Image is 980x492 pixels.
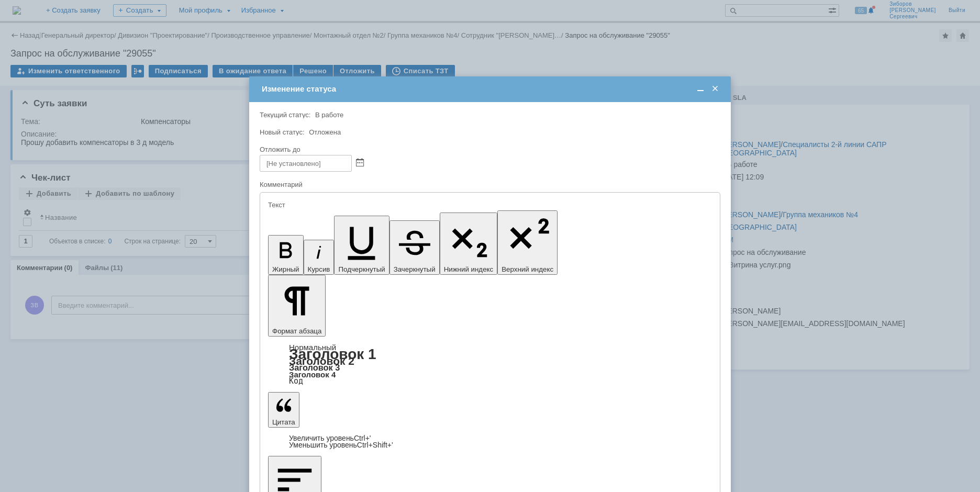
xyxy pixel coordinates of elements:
span: Закрыть [710,84,720,94]
button: Формат абзаца [268,275,326,337]
input: [Не установлено] [260,155,352,172]
a: Decrease [289,441,393,449]
button: Цитата [268,392,299,428]
div: Отложить до [260,146,718,153]
a: Нормальный [289,343,336,352]
a: Заголовок 1 [289,346,376,362]
span: Ctrl+Shift+' [357,441,393,449]
div: Комментарий [260,180,718,190]
span: Курсив [308,265,330,273]
span: Формат абзаца [272,327,321,335]
span: В работе [315,111,343,119]
label: Новый статус: [260,128,305,136]
span: Подчеркнутый [338,265,385,273]
span: Цитата [272,418,295,426]
span: Жирный [272,265,299,273]
button: Нижний индекс [440,213,498,275]
a: Код [289,376,303,386]
a: Заголовок 3 [289,363,340,372]
a: Заголовок 2 [289,355,354,367]
span: Нижний индекс [444,265,494,273]
button: Подчеркнутый [334,216,389,275]
span: Верхний индекс [502,265,553,273]
div: Формат абзаца [268,344,712,385]
div: Текст [268,202,710,208]
div: Цитата [268,435,712,449]
button: Зачеркнутый [389,220,440,275]
a: Заголовок 4 [289,370,336,379]
div: Изменение статуса [262,84,720,94]
span: Свернуть (Ctrl + M) [695,84,706,94]
button: Курсив [304,240,335,275]
button: Верхний индекс [497,210,558,275]
label: Текущий статус: [260,111,310,119]
span: Ctrl+' [354,434,371,442]
span: Отложена [309,128,341,136]
span: Зачеркнутый [394,265,436,273]
a: Increase [289,434,371,442]
button: Жирный [268,235,304,275]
